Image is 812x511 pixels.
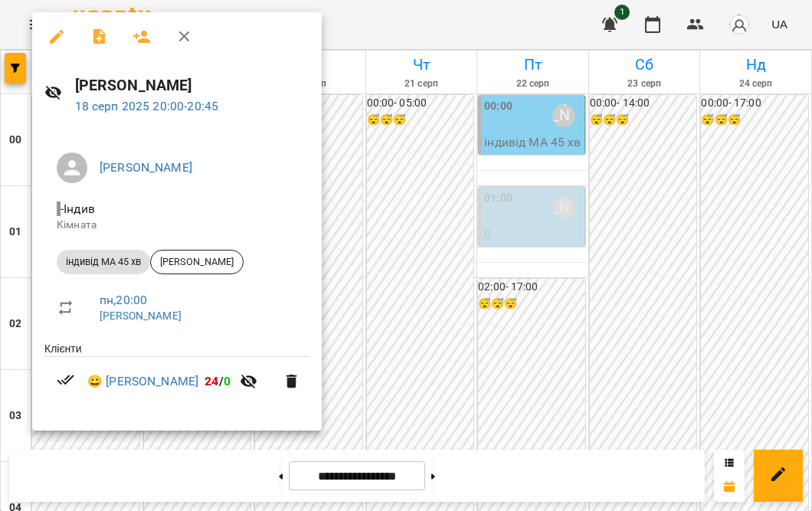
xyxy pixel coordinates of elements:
[57,255,150,269] span: індивід МА 45 хв
[205,374,218,388] span: 24
[87,372,198,391] a: 😀 [PERSON_NAME]
[150,250,244,274] div: [PERSON_NAME]
[100,293,147,307] a: пн , 20:00
[75,99,219,113] a: 18 серп 2025 20:00-20:45
[100,310,182,322] a: [PERSON_NAME]
[151,255,243,269] span: [PERSON_NAME]
[57,218,297,233] p: Кімната
[57,201,98,216] span: - Індив
[205,374,231,388] b: /
[44,341,309,412] ul: Клієнти
[57,371,75,389] svg: Візит сплачено
[75,74,310,97] h6: [PERSON_NAME]
[224,374,231,388] span: 0
[100,160,192,175] a: [PERSON_NAME]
